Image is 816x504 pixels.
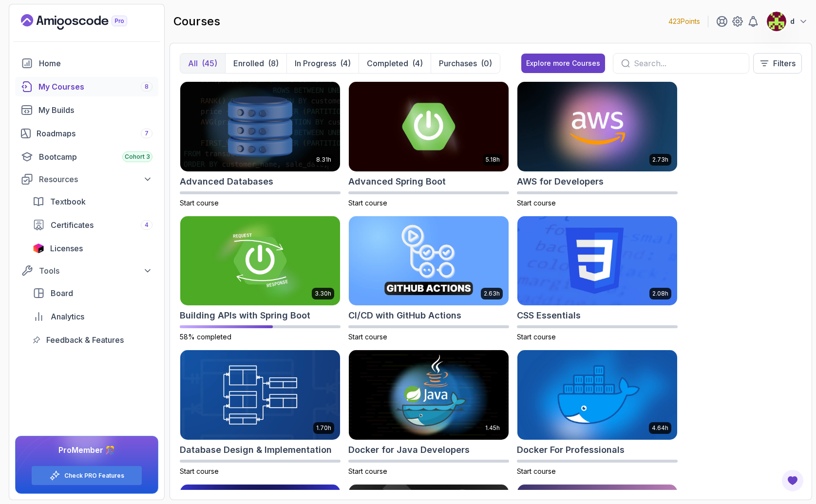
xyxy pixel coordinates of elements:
[180,216,340,306] img: Building APIs with Spring Boot card
[349,82,509,171] img: Advanced Spring Boot card
[15,54,158,73] a: home
[484,290,500,298] p: 2.63h
[233,57,264,69] p: Enrolled
[485,424,500,432] p: 1.45h
[517,199,556,207] span: Start course
[27,330,158,350] a: feedback
[173,14,220,29] h2: courses
[64,472,124,480] a: Check PRO Features
[180,309,310,322] h2: Building APIs with Spring Boot
[348,467,387,475] span: Start course
[39,57,152,69] div: Home
[753,53,802,74] button: Filters
[668,17,700,26] p: 423 Points
[180,175,273,188] h2: Advanced Databases
[180,54,225,73] button: All(45)
[517,216,677,306] img: CSS Essentials card
[348,309,461,322] h2: CI/CD with GitHub Actions
[481,57,492,69] div: (0)
[50,196,86,207] span: Textbook
[21,14,150,30] a: Landing page
[268,57,279,69] div: (8)
[767,12,808,31] button: user profile imaged
[517,443,625,457] h2: Docker For Professionals
[180,443,332,457] h2: Database Design & Implementation
[15,170,158,188] button: Resources
[51,219,94,231] span: Certificates
[431,54,500,73] button: Purchases(0)
[15,77,158,96] a: courses
[225,54,286,73] button: Enrolled(8)
[39,265,152,277] div: Tools
[316,424,331,432] p: 1.70h
[517,350,677,440] img: Docker For Professionals card
[316,156,331,164] p: 8.31h
[188,57,198,69] p: All
[773,57,796,69] p: Filters
[27,307,158,326] a: analytics
[51,287,73,299] span: Board
[486,156,500,164] p: 5.18h
[27,283,158,303] a: board
[348,443,470,457] h2: Docker for Java Developers
[526,58,600,68] div: Explore more Courses
[180,333,231,341] span: 58% completed
[51,311,84,322] span: Analytics
[15,100,158,120] a: builds
[180,82,340,171] img: Advanced Databases card
[27,215,158,235] a: certificates
[295,57,336,69] p: In Progress
[315,290,331,298] p: 3.30h
[517,309,581,322] h2: CSS Essentials
[517,333,556,341] span: Start course
[412,57,423,69] div: (4)
[349,350,509,440] img: Docker for Java Developers card
[31,466,142,485] button: Check PRO Features
[38,81,152,93] div: My Courses
[439,57,477,69] p: Purchases
[367,57,408,69] p: Completed
[790,17,795,26] p: d
[348,199,387,207] span: Start course
[125,153,150,161] span: Cohort 3
[46,334,124,346] span: Feedback & Features
[180,350,340,440] img: Database Design & Implementation card
[517,175,604,188] h2: AWS for Developers
[145,221,149,229] span: 4
[15,147,158,167] a: bootcamp
[180,199,219,207] span: Start course
[348,175,446,188] h2: Advanced Spring Boot
[180,216,341,342] a: Building APIs with Spring Boot card3.30hBuilding APIs with Spring Boot58% completed
[39,173,152,185] div: Resources
[38,104,152,116] div: My Builds
[15,262,158,280] button: Tools
[145,130,149,137] span: 7
[27,192,158,211] a: textbook
[517,82,677,171] img: AWS for Developers card
[202,57,217,69] div: (45)
[286,54,359,73] button: In Progress(4)
[359,54,431,73] button: Completed(4)
[340,57,351,69] div: (4)
[37,128,152,139] div: Roadmaps
[652,424,668,432] p: 4.64h
[39,151,152,163] div: Bootcamp
[180,467,219,475] span: Start course
[349,216,509,306] img: CI/CD with GitHub Actions card
[517,467,556,475] span: Start course
[634,57,741,69] input: Search...
[145,83,149,91] span: 8
[521,54,605,73] button: Explore more Courses
[348,333,387,341] span: Start course
[15,124,158,143] a: roadmaps
[781,469,804,492] button: Open Feedback Button
[27,239,158,258] a: licenses
[33,243,44,253] img: jetbrains icon
[652,290,668,298] p: 2.08h
[767,12,786,31] img: user profile image
[50,243,83,254] span: Licenses
[652,156,668,164] p: 2.73h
